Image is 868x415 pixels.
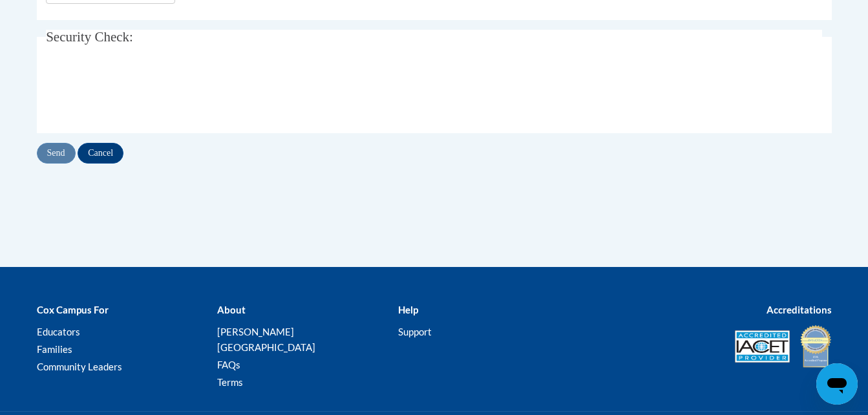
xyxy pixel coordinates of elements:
a: Educators [37,326,80,337]
a: FAQs [217,359,240,370]
b: Cox Campus For [37,304,109,315]
iframe: Button to launch messaging window [816,363,858,405]
a: Terms [217,376,243,388]
b: About [217,304,246,315]
img: IDA® Accredited [799,324,832,369]
b: Help [398,304,418,315]
a: [PERSON_NAME][GEOGRAPHIC_DATA] [217,326,315,353]
span: Security Check: [46,29,133,45]
a: Community Leaders [37,361,122,372]
a: Support [398,326,432,337]
img: Accredited IACET® Provider [735,330,790,363]
b: Accreditations [767,304,832,315]
a: Families [37,343,72,355]
input: Cancel [78,143,123,164]
iframe: reCAPTCHA [46,67,242,117]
